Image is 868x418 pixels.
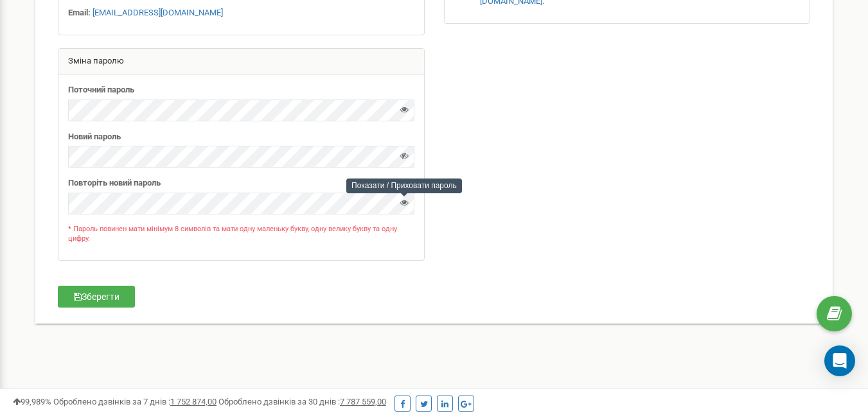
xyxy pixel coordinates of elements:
u: 7 787 559,00 [340,397,386,406]
button: Зберегти [58,286,135,308]
u: 1 752 874,00 [170,397,217,406]
div: Показати / Приховати пароль [346,179,462,193]
span: Оброблено дзвінків за 30 днів : [218,397,386,406]
label: Новий пароль [68,131,121,143]
div: Зміна паролю [58,49,424,74]
div: Open Intercom Messenger [824,345,855,376]
span: Оброблено дзвінків за 7 днів : [53,397,217,406]
label: Повторіть новий пароль [68,177,161,189]
span: 99,989% [13,397,51,406]
p: * Пароль повинен мати мінімум 8 символів та мати одну маленьку букву, одну велику букву та одну ц... [68,224,414,245]
label: Поточний пароль [68,84,134,96]
strong: Email: [68,8,91,17]
a: [EMAIL_ADDRESS][DOMAIN_NAME] [93,8,223,17]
